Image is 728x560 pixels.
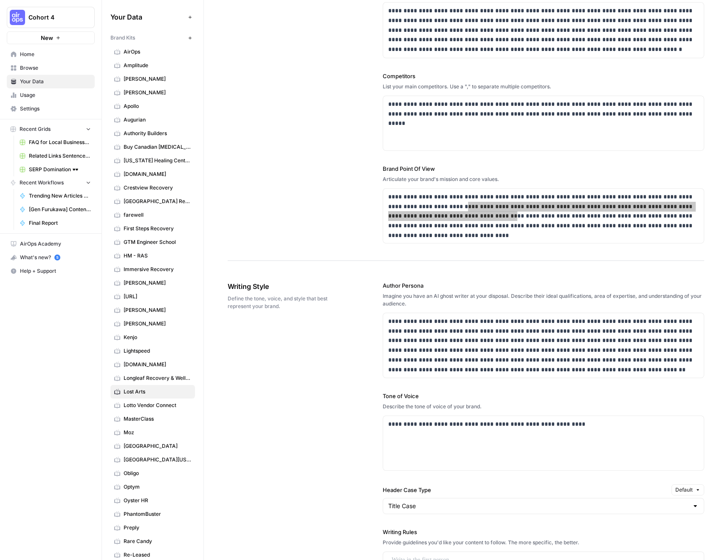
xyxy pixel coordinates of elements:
[16,203,95,216] a: [Gen Furukawa] Content Creation Power Agent Workflow
[124,306,191,314] span: [PERSON_NAME]
[124,374,191,382] span: Longleaf Recovery & Wellness
[110,34,135,42] span: Brand Kits
[20,179,64,187] span: Recent Workflows
[124,483,191,491] span: Optym
[110,344,195,358] a: Lightspeed
[124,157,191,164] span: [US_STATE] Healing Centers
[124,347,191,355] span: Lightspeed
[110,113,195,127] a: Augurian
[7,251,94,264] div: What's new?
[110,208,195,222] a: farewell
[124,62,191,69] span: Amplitude
[124,238,191,246] span: GTM Engineer School
[110,86,195,99] a: [PERSON_NAME]
[20,125,51,133] span: Recent Grids
[124,442,191,450] span: [GEOGRAPHIC_DATA]
[20,105,91,113] span: Settings
[110,12,185,22] span: Your Data
[110,535,195,548] a: Rare Candy
[10,10,25,25] img: Cohort 4 Logo
[124,469,191,477] span: Obligo
[29,152,91,160] span: Related Links Sentence Creation Flow
[16,149,95,163] a: Related Links Sentence Creation Flow
[110,385,195,399] a: Lost Arts
[124,456,191,464] span: [GEOGRAPHIC_DATA][US_STATE]
[20,91,91,99] span: Usage
[124,320,191,328] span: [PERSON_NAME]
[675,486,693,494] span: Default
[124,334,191,341] span: Kenjo
[110,494,195,507] a: Oyster HR
[383,72,705,80] label: Competitors
[7,264,95,278] button: Help + Support
[383,392,705,400] label: Tone of Voice
[54,255,60,260] a: 5
[124,415,191,423] span: MasterClass
[110,331,195,344] a: Kenjo
[110,303,195,317] a: [PERSON_NAME]
[110,235,195,249] a: GTM Engineer School
[110,358,195,371] a: [DOMAIN_NAME]
[56,255,58,260] text: 5
[383,403,705,410] div: Describe the tone of voice of your brand.
[29,192,91,200] span: Trending New Articles Sentence
[672,484,704,495] button: Default
[20,240,91,248] span: AirOps Academy
[20,78,91,85] span: Your Data
[20,267,91,275] span: Help + Support
[110,222,195,235] a: First Steps Recovery
[29,206,91,213] span: [Gen Furukawa] Content Creation Power Agent Workflow
[110,45,195,59] a: AirOps
[124,402,191,409] span: Lotto Vendor Connect
[124,252,191,260] span: HM - RAS
[124,388,191,396] span: Lost Arts
[110,426,195,439] a: Moz
[29,139,91,146] span: FAQ for Local Businesses Grid
[124,551,191,559] span: Re-Leased
[124,266,191,273] span: Immersive Recovery
[110,399,195,412] a: Lotto Vendor Connect
[124,524,191,532] span: Preply
[110,317,195,331] a: [PERSON_NAME]
[7,237,95,251] a: AirOps Academy
[16,163,95,176] a: SERP Domination 🕶️
[124,211,191,219] span: farewell
[383,539,705,546] div: Provide guidelines you'd like your content to follow. The more specific, the better.
[7,48,95,61] a: Home
[28,13,80,22] span: Cohort 4
[124,293,191,300] span: [URL]
[29,166,91,173] span: SERP Domination 🕶️
[7,31,95,44] button: New
[110,521,195,535] a: Preply
[7,176,95,189] button: Recent Workflows
[124,102,191,110] span: Apollo
[110,453,195,467] a: [GEOGRAPHIC_DATA][US_STATE]
[124,429,191,436] span: Moz
[383,281,705,290] label: Author Persona
[124,510,191,518] span: PhantomBuster
[7,88,95,102] a: Usage
[124,361,191,368] span: [DOMAIN_NAME]
[110,439,195,453] a: [GEOGRAPHIC_DATA]
[110,154,195,167] a: [US_STATE] Healing Centers
[16,189,95,203] a: Trending New Articles Sentence
[110,72,195,86] a: [PERSON_NAME]
[124,279,191,287] span: [PERSON_NAME]
[110,290,195,303] a: [URL]
[110,127,195,140] a: Authority Builders
[228,295,335,310] span: Define the tone, voice, and style that best represent your brand.
[7,61,95,75] a: Browse
[383,486,669,494] label: Header Case Type
[228,281,335,291] span: Writing Style
[124,184,191,192] span: Crestview Recovery
[41,34,53,42] span: New
[124,170,191,178] span: [DOMAIN_NAME]
[7,251,95,264] button: What's new? 5
[110,181,195,195] a: Crestview Recovery
[388,502,689,510] input: Title Case
[110,412,195,426] a: MasterClass
[110,480,195,494] a: Optym
[383,175,705,183] div: Articulate your brand's mission and core values.
[110,263,195,276] a: Immersive Recovery
[383,528,705,536] label: Writing Rules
